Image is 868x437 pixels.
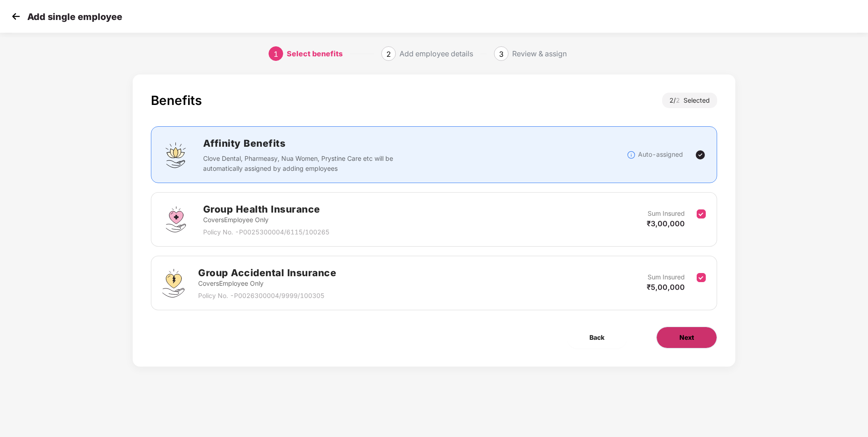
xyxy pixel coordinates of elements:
[499,50,504,59] span: 3
[567,327,627,348] button: Back
[203,154,399,174] p: Clove Dental, Pharmeasy, Nua Women, Prystine Care etc will be automatically assigned by adding em...
[287,46,343,61] div: Select benefits
[679,333,694,343] span: Next
[27,11,122,22] p: Add single employee
[203,136,529,151] h2: Affinity Benefits
[512,46,567,61] div: Review & assign
[162,269,185,298] img: svg+xml;base64,PHN2ZyB4bWxucz0iaHR0cDovL3d3dy53My5vcmcvMjAwMC9zdmciIHdpZHRoPSI0OS4zMjEiIGhlaWdodD...
[386,50,391,59] span: 2
[648,209,685,218] p: Sum Insured
[274,50,278,59] span: 1
[656,327,717,348] button: Next
[647,283,685,292] span: ₹5,00,000
[151,93,202,108] div: Benefits
[662,93,717,108] div: 2 / Selected
[203,202,329,217] h2: Group Health Insurance
[695,149,706,160] img: svg+xml;base64,PHN2ZyBpZD0iVGljay0yNHgyNCIgeG1sbnM9Imh0dHA6Ly93d3cudzMub3JnLzIwMDAvc3ZnIiB3aWR0aD...
[198,291,336,301] p: Policy No. - P0026300004/9999/100305
[648,272,685,282] p: Sum Insured
[647,219,685,228] span: ₹3,00,000
[198,265,336,280] h2: Group Accidental Insurance
[627,150,636,159] img: svg+xml;base64,PHN2ZyBpZD0iSW5mb18tXzMyeDMyIiBkYXRhLW5hbWU9IkluZm8gLSAzMngzMiIgeG1sbnM9Imh0dHA6Ly...
[399,46,473,61] div: Add employee details
[9,10,23,23] img: svg+xml;base64,PHN2ZyB4bWxucz0iaHR0cDovL3d3dy53My5vcmcvMjAwMC9zdmciIHdpZHRoPSIzMCIgaGVpZ2h0PSIzMC...
[162,206,190,233] img: svg+xml;base64,PHN2ZyBpZD0iR3JvdXBfSGVhbHRoX0luc3VyYW5jZSIgZGF0YS1uYW1lPSJHcm91cCBIZWFsdGggSW5zdX...
[198,278,336,288] p: Covers Employee Only
[638,149,683,159] p: Auto-assigned
[162,141,190,169] img: svg+xml;base64,PHN2ZyBpZD0iQWZmaW5pdHlfQmVuZWZpdHMiIGRhdGEtbmFtZT0iQWZmaW5pdHkgQmVuZWZpdHMiIHhtbG...
[589,333,604,343] span: Back
[676,96,683,104] span: 2
[203,215,329,225] p: Covers Employee Only
[203,227,329,237] p: Policy No. - P0025300004/6115/100265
